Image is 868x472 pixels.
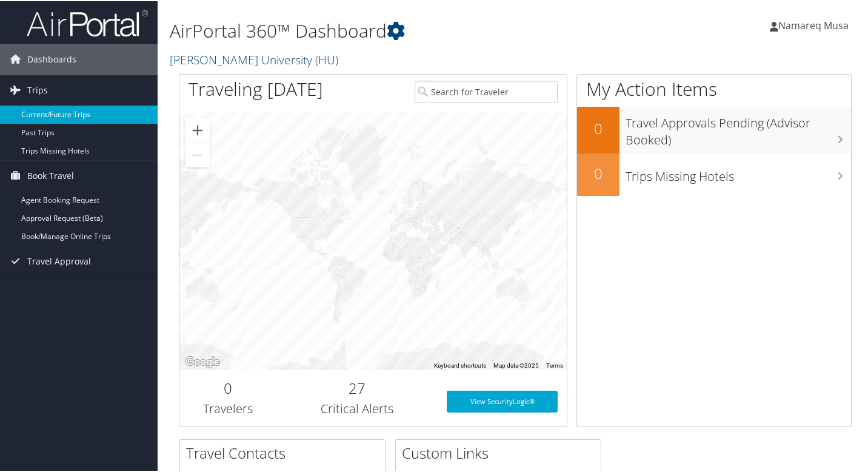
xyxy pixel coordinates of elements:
[189,399,267,416] h3: Travelers
[493,361,539,368] span: Map data ©2025
[185,142,210,166] button: Zoom out
[577,106,851,152] a: 0Travel Approvals Pending (Advisor Booked)
[577,152,851,195] a: 0Trips Missing Hotels
[415,79,558,102] input: Search for Traveler
[546,361,563,368] a: Terms (opens in new tab)
[170,50,341,67] a: [PERSON_NAME] University (HU)
[577,162,619,183] h2: 0
[27,74,48,104] span: Trips
[27,245,91,275] span: Travel Approval
[27,43,76,73] span: Dashboards
[447,389,558,411] a: View SecurityLogic®
[27,160,74,190] span: Book Travel
[170,17,630,42] h1: AirPortal 360™ Dashboard
[185,117,210,141] button: Zoom in
[182,353,222,369] a: Open this area in Google Maps (opens a new window)
[189,377,267,397] h2: 0
[770,6,861,42] a: Namareq Musa
[778,18,849,31] span: Namareq Musa
[285,377,429,397] h2: 27
[189,75,323,101] h1: Traveling [DATE]
[434,360,486,369] button: Keyboard shortcuts
[402,442,601,462] h2: Custom Links
[577,117,619,138] h2: 0
[186,442,385,462] h2: Travel Contacts
[285,399,429,416] h3: Critical Alerts
[182,353,222,369] img: Google
[626,107,851,147] h3: Travel Approvals Pending (Advisor Booked)
[577,75,851,101] h1: My Action Items
[27,8,148,36] img: airportal-logo.png
[626,161,851,184] h3: Trips Missing Hotels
